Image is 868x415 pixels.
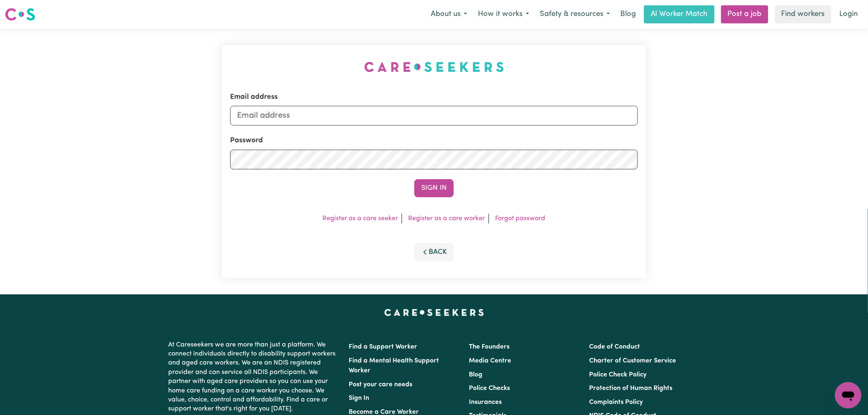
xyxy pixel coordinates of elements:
[230,92,278,103] label: Email address
[589,385,673,392] a: Protection of Human Rights
[589,344,640,350] a: Code of Conduct
[835,382,861,408] iframe: Button to launch messaging window
[409,215,485,222] a: Register as a care worker
[469,344,509,350] a: The Founders
[469,372,482,378] a: Blog
[323,215,398,222] a: Register as a care seeker
[589,399,643,406] a: Complaints Policy
[589,358,676,364] a: Charter of Customer Service
[589,372,647,378] a: Police Check Policy
[5,5,35,24] a: Careseekers logo
[349,358,439,374] a: Find a Mental Health Support Worker
[349,344,417,350] a: Find a Support Worker
[469,399,502,406] a: Insurances
[230,135,263,146] label: Password
[384,309,484,316] a: Careseekers home page
[473,6,535,23] button: How it works
[230,106,638,125] input: Email address
[5,7,35,22] img: Careseekers logo
[496,215,546,222] a: Forgot password
[349,395,369,401] a: Sign In
[425,6,473,23] button: About us
[644,5,715,23] a: AI Worker Match
[835,5,863,23] a: Login
[349,381,412,388] a: Post your care needs
[414,179,454,197] button: Sign In
[775,5,831,23] a: Find workers
[469,385,510,392] a: Police Checks
[615,5,641,23] a: Blog
[721,5,768,23] a: Post a job
[469,358,511,364] a: Media Centre
[535,6,615,23] button: Safety & resources
[414,243,454,261] button: Back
